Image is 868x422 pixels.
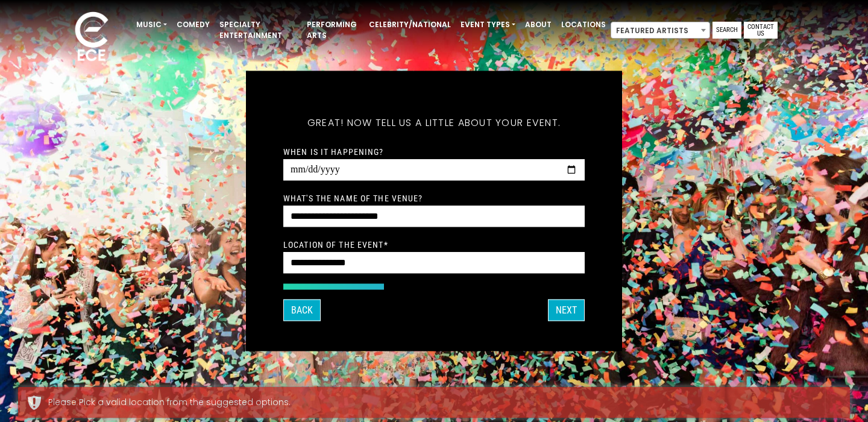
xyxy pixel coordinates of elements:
[556,14,611,35] a: Locations
[520,14,556,35] a: About
[131,14,172,35] a: Music
[283,193,423,204] label: What's the name of the venue?
[215,14,302,46] a: Specialty Entertainment
[364,14,456,35] a: Celebrity/National
[283,101,585,145] h5: Great! Now tell us a little about your event.
[712,22,741,39] a: Search
[611,22,710,39] span: Featured Artists
[283,146,384,157] label: When is it happening?
[48,396,841,409] div: Please Pick a valid location from the suggested options.
[611,22,709,39] span: Featured Artists
[172,14,215,35] a: Comedy
[283,300,321,321] button: Back
[302,14,364,46] a: Performing Arts
[456,14,520,35] a: Event Types
[548,300,585,321] button: Next
[744,22,778,39] a: Contact Us
[61,8,122,67] img: ece_new_logo_whitev2-1.png
[283,239,388,250] label: Location of the event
